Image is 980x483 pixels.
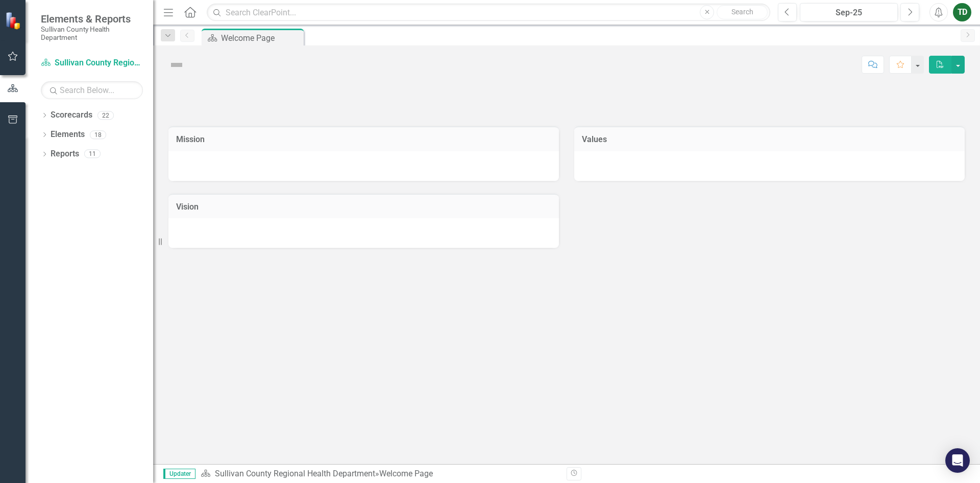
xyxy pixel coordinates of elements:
div: » [201,468,559,480]
button: Search [717,5,768,19]
div: Open Intercom Messenger [945,448,970,473]
img: Not Defined [168,57,185,73]
input: Search ClearPoint... [207,4,770,21]
h3: Values [582,135,957,144]
div: 11 [84,150,101,158]
a: Reports [51,148,79,160]
div: Welcome Page [221,32,301,44]
a: Elements [51,129,85,141]
a: Scorecards [51,109,92,121]
button: TD [953,3,971,21]
span: Updater [163,469,195,479]
h3: Vision [176,202,551,212]
img: ClearPoint Strategy [5,11,23,30]
div: Welcome Page [379,469,433,478]
button: Sep-25 [800,3,898,21]
small: Sullivan County Health Department [41,25,143,42]
a: Sullivan County Regional Health Department [41,57,143,69]
div: Sep-25 [803,7,894,19]
h3: Mission [176,135,551,144]
a: Sullivan County Regional Health Department [215,469,375,478]
input: Search Below... [41,81,143,99]
div: 18 [90,130,106,139]
div: 22 [97,111,114,120]
span: Elements & Reports [41,13,143,25]
span: Search [731,8,753,16]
